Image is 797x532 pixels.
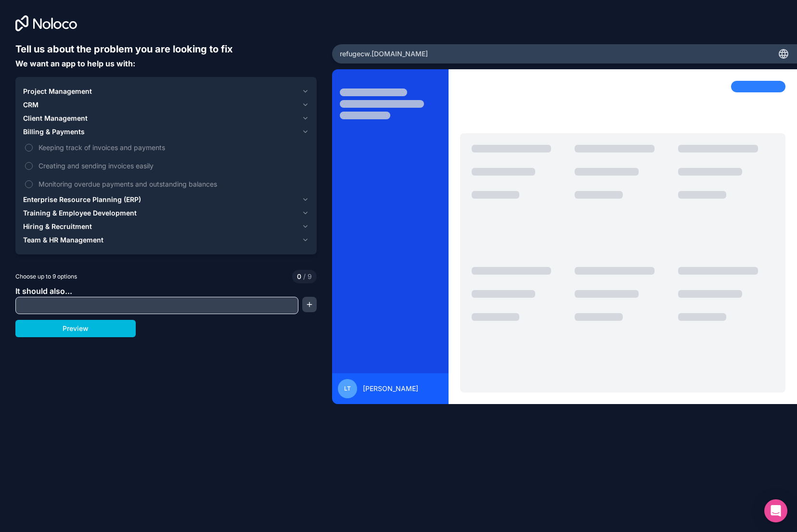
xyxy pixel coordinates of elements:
span: Client Management [23,114,88,123]
span: Choose up to 9 options [15,272,77,281]
div: Billing & Payments [23,139,309,193]
span: Enterprise Resource Planning (ERP) [23,195,141,204]
button: Hiring & Recruitment [23,220,309,233]
button: Enterprise Resource Planning (ERP) [23,193,309,206]
span: It should also... [15,286,72,296]
h6: Tell us about the problem you are looking to fix [15,42,317,56]
button: Creating and sending invoices easily [25,162,33,170]
button: Project Management [23,85,309,98]
button: Preview [15,320,136,337]
span: LT [344,385,351,393]
span: [PERSON_NAME] [363,384,418,393]
button: Training & Employee Development [23,206,309,220]
span: 0 [297,272,301,281]
button: Keeping track of invoices and payments [25,144,33,152]
button: CRM [23,98,309,112]
button: Monitoring overdue payments and outstanding balances [25,180,33,188]
span: Creating and sending invoices easily [39,161,307,171]
span: Training & Employee Development [23,208,137,218]
span: / [303,272,306,280]
span: Project Management [23,87,92,96]
div: Open Intercom Messenger [764,499,787,522]
span: Hiring & Recruitment [23,222,92,231]
span: CRM [23,100,39,110]
span: Keeping track of invoices and payments [39,142,307,152]
span: Monitoring overdue payments and outstanding balances [39,179,307,189]
span: Billing & Payments [23,127,85,137]
span: Team & HR Management [23,235,103,245]
button: Billing & Payments [23,125,309,139]
button: Team & HR Management [23,233,309,247]
button: Client Management [23,112,309,125]
span: 9 [301,272,312,281]
span: We want an app to help us with: [15,59,135,68]
span: refugecw .[DOMAIN_NAME] [340,49,428,59]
